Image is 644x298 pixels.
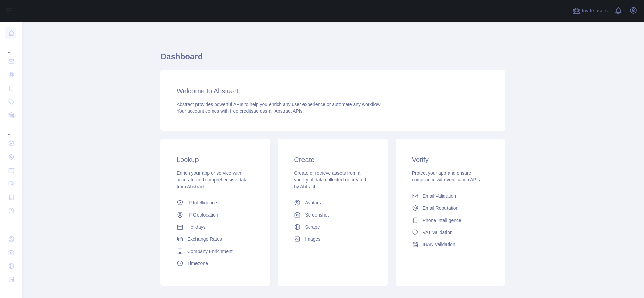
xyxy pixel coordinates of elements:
[177,155,254,164] h3: Lookup
[412,170,480,183] span: Protect your app and ensure compliance with verification APIs
[160,51,505,67] h1: Dashboard
[409,226,492,238] a: VAT Validation
[187,224,206,230] span: Holidays
[187,236,222,242] span: Exchange Rates
[305,224,320,230] span: Scrape
[177,170,248,189] span: Enrich your app or service with accurate and comprehensive data from Abstract
[305,236,320,242] span: Images
[571,5,609,16] button: Invite users
[187,211,218,218] span: IP Geolocation
[174,233,256,245] a: Exchange Rates
[174,257,256,269] a: Timezone
[291,233,374,245] a: Images
[423,229,453,236] span: VAT Validation
[177,102,382,107] span: Abstract provides powerful APIs to help you enrich any user experience or automate any workflow.
[174,209,256,221] a: IP Geolocation
[412,155,489,164] h3: Verify
[187,248,233,255] span: Company Enrichment
[294,170,366,189] span: Create or retrieve assets from a variety of data collected or created by Abtract
[409,202,492,214] a: Email Reputation
[291,221,374,233] a: Scrape
[177,108,304,114] span: Your account comes with across all Abstract APIs.
[230,108,253,114] span: free credits
[5,123,16,136] div: ...
[174,245,256,257] a: Company Enrichment
[5,218,16,232] div: ...
[177,86,489,96] h3: Welcome to Abstract.
[291,209,374,221] a: Screenshot
[305,199,321,206] span: Avatars
[409,190,492,202] a: Email Validation
[423,205,459,211] span: Email Reputation
[5,40,16,54] div: ...
[187,199,217,206] span: IP Intelligence
[423,217,461,224] span: Phone Intelligence
[423,193,456,199] span: Email Validation
[582,7,608,15] span: Invite users
[305,211,329,218] span: Screenshot
[423,241,455,248] span: IBAN Validation
[174,197,256,209] a: IP Intelligence
[409,214,492,226] a: Phone Intelligence
[409,238,492,251] a: IBAN Validation
[174,221,256,233] a: Holidays
[294,155,371,164] h3: Create
[187,260,208,267] span: Timezone
[291,197,374,209] a: Avatars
